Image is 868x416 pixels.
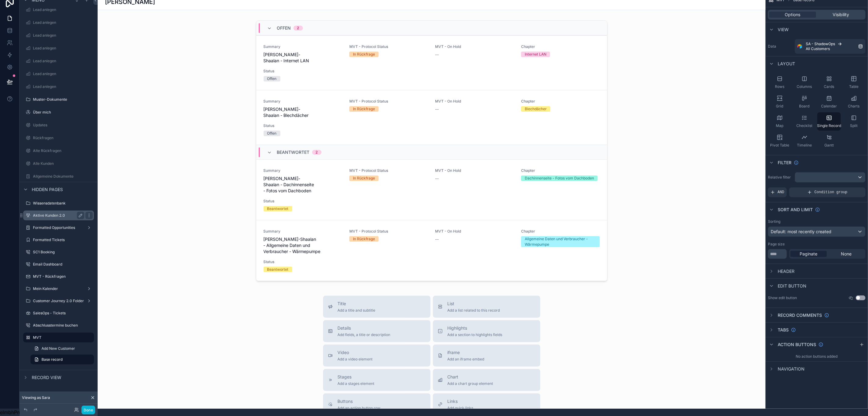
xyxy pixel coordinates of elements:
span: Edit button [778,283,806,289]
span: Timeline [797,143,812,148]
label: Alte Rückfragen [33,148,93,153]
button: Cards [817,73,841,92]
button: VideoAdd a video element [323,345,430,367]
span: AND [778,190,784,195]
label: Lead anlegen [33,84,93,89]
a: Wissensdatenbank [23,198,94,208]
span: Add an iframe embed [448,357,484,362]
a: Lead anlegen [23,18,94,27]
a: Lead anlegen [23,56,94,66]
div: No action buttons added [765,352,868,361]
button: Pivot Table [768,132,791,150]
span: Action buttons [778,342,816,348]
label: Aktive Kunden 2.0 [33,213,82,218]
span: Viewing as Sara [22,395,50,400]
span: Cards [824,84,834,89]
a: Aktive Kunden 2.0 [23,211,94,220]
label: Allgemeine Dokumente [33,174,93,179]
a: Abschlusstermine buchen [23,320,94,330]
a: Base record [31,355,94,364]
label: MVT - Rückfragen [33,274,93,279]
span: Offen [277,25,291,31]
a: Alle Kunden [23,159,94,168]
span: Default: most recently created [771,229,831,234]
span: Hidden pages [32,186,63,193]
button: ChartAdd a chart group element [433,369,540,391]
a: Über mich [23,107,94,117]
label: Über mich [33,110,93,115]
label: Wissensdatenbank [33,201,93,206]
span: Map [776,123,783,128]
label: Relative filter [768,175,792,180]
button: StagesAdd a stages element [323,369,430,391]
span: Charts [848,104,860,109]
a: Alte Rückfragen [23,146,94,156]
span: Layout [778,61,795,67]
label: Muster-Dokumente [33,97,93,102]
label: Page size [768,242,785,247]
span: SA - ShadowOps [806,42,835,46]
button: Columns [793,73,816,92]
span: Add a chart group element [448,381,493,386]
label: Formatted Opportunities [33,225,84,230]
span: Add a stages element [338,381,375,386]
span: Columns [797,84,812,89]
span: Paginate [800,251,818,257]
a: Updates [23,120,94,130]
button: HighlightsAdd a section to highlights fields [433,320,540,342]
span: Details [338,325,391,331]
span: Header [778,268,794,274]
span: Add a video element [338,357,373,362]
button: Rows [768,73,791,92]
button: ButtonsAdd an action button row [323,393,430,415]
label: SalesOps - Tickets [33,311,93,316]
span: Add quick links [448,406,474,411]
span: Board [799,104,810,109]
label: Rückfragen [33,136,93,140]
label: Data [768,44,792,49]
a: Lead anlegen [23,5,94,15]
span: Table [849,84,859,89]
a: Lead anlegen [23,31,94,40]
a: MVT - Rückfragen [23,272,94,281]
label: Lead anlegen [33,59,93,63]
span: Record view [32,374,61,381]
span: Condition group [815,190,848,195]
label: Abschlusstermine buchen [33,323,93,328]
span: Add New Customer [41,346,75,351]
button: Default: most recently created [768,226,866,237]
a: SalesOps - Tickets [23,308,94,318]
button: Charts [842,93,866,111]
label: Mein Kalender [33,286,84,291]
span: Highlights [448,325,502,331]
label: SC1 Booking [33,250,93,255]
span: iframe [448,349,484,356]
button: LinksAdd quick links [433,393,540,415]
a: Add New Customer [31,344,94,353]
img: Airtable Logo [797,44,802,49]
label: Lead anlegen [33,71,93,76]
label: MVT [33,335,90,340]
span: Add a list related to this record [448,308,500,313]
span: Chart [448,374,493,380]
span: Beantwortet [277,149,310,155]
a: Formatted Opportunities [23,223,94,233]
span: Single Record [817,123,841,128]
span: Rows [775,84,784,89]
span: Grid [776,104,783,109]
label: Formatted Tickets [33,237,93,242]
label: Alle Kunden [33,161,93,166]
a: Lead anlegen [23,82,94,92]
span: View [778,27,789,33]
span: Add a section to highlights fields [448,332,502,337]
span: None [841,251,852,257]
a: Allgemeine Dokumente [23,172,94,181]
span: Visibility [833,12,849,18]
button: TitleAdd a title and subtitle [323,296,430,318]
span: Filter [778,160,791,166]
button: Board [793,93,816,111]
a: Formatted Tickets [23,235,94,245]
button: Timeline [793,132,816,150]
a: Rückfragen [23,133,94,143]
span: Split [850,123,858,128]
